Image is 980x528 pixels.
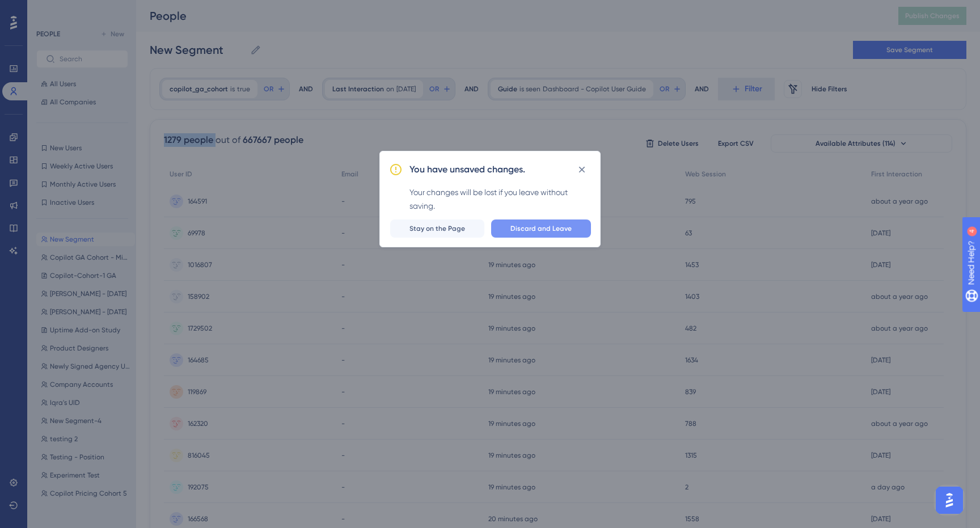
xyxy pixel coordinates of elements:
div: 4 [79,6,82,15]
span: Discard and Leave [510,224,572,233]
span: Need Help? [27,3,71,16]
iframe: UserGuiding AI Assistant Launcher [932,483,966,517]
div: Your changes will be lost if you leave without saving. [409,185,591,213]
h2: You have unsaved changes. [409,163,525,176]
span: Stay on the Page [409,224,465,233]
